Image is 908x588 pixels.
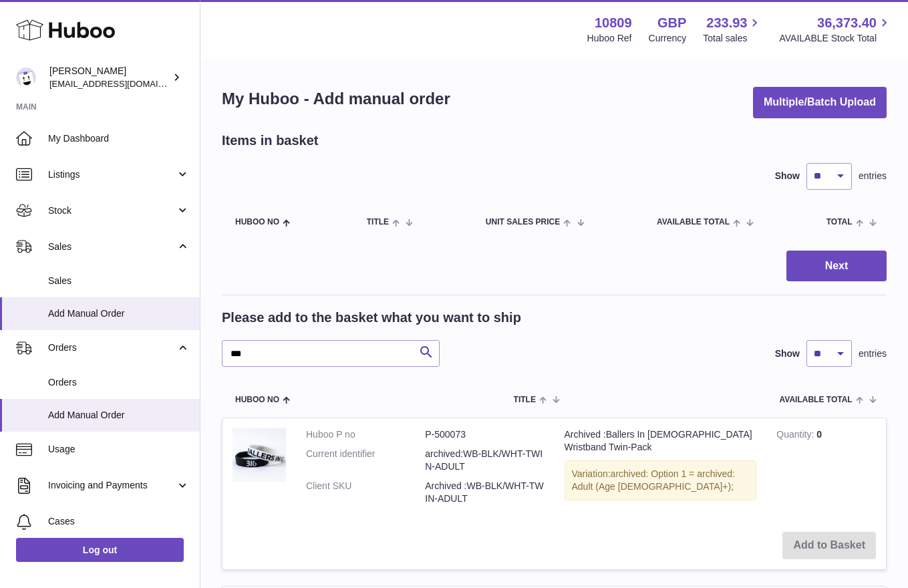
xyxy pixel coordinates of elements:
span: 36,373.40 [817,14,877,32]
dt: Client SKU [306,480,425,505]
span: Cases [48,515,190,528]
span: Invoicing and Payments [48,479,176,492]
span: entries [859,347,887,360]
span: Add Manual Order [48,307,190,320]
dd: P-500073 [425,428,544,441]
h1: My Huboo - Add manual order [222,88,450,110]
span: archived: Option 1 = archived: Adult (Age [DEMOGRAPHIC_DATA]+); [572,468,736,492]
h2: Please add to the basket what you want to ship [222,309,521,327]
span: Orders [48,376,190,389]
label: Show [775,347,800,360]
img: shop@ballersingod.com [16,67,36,88]
span: entries [859,170,887,182]
span: Unit Sales Price [486,218,560,227]
dd: archived:WB-BLK/WHT-TWIN-ADULT [425,448,544,473]
button: Multiple/Batch Upload [753,87,887,118]
span: AVAILABLE Total [780,396,853,404]
span: Usage [48,443,190,456]
span: AVAILABLE Stock Total [779,32,892,45]
button: Next [786,251,887,282]
span: Total sales [703,32,762,45]
strong: 10809 [595,14,632,32]
span: [EMAIL_ADDRESS][DOMAIN_NAME] [49,78,196,89]
strong: Quantity [776,429,816,443]
a: Log out [16,538,184,562]
span: 233.93 [706,14,747,32]
span: Stock [48,204,176,217]
strong: GBP [657,14,686,32]
span: Huboo no [235,396,279,404]
label: Show [775,170,800,182]
span: My Dashboard [48,132,190,145]
div: [PERSON_NAME] [49,65,170,90]
span: Add Manual Order [48,409,190,422]
div: Variation: [565,460,757,500]
span: Title [514,396,536,404]
span: Sales [48,275,190,287]
dt: Current identifier [306,448,425,473]
h2: Items in basket [222,132,319,150]
div: Currency [649,32,687,45]
span: Total [826,218,853,227]
span: Orders [48,341,176,354]
span: Sales [48,241,176,253]
img: Archived :Ballers In God Wristband Twin-Pack [233,428,286,482]
span: Huboo no [235,218,279,227]
div: Huboo Ref [587,32,632,45]
a: 36,373.40 AVAILABLE Stock Total [779,14,892,45]
td: 0 [766,418,886,521]
td: Archived :Ballers In [DEMOGRAPHIC_DATA] Wristband Twin-Pack [555,418,767,521]
dt: Huboo P no [306,428,425,441]
span: Title [367,218,389,227]
span: Listings [48,168,176,181]
span: AVAILABLE Total [657,218,730,227]
dd: Archived :WB-BLK/WHT-TWIN-ADULT [425,480,544,505]
a: 233.93 Total sales [703,14,762,45]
